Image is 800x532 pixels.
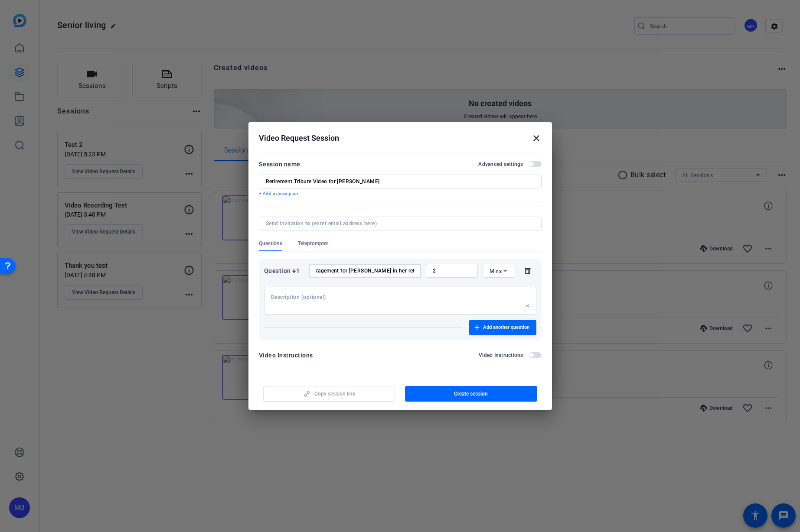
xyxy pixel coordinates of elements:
p: + Add a description [259,190,542,197]
input: Enter Session Name [266,178,535,185]
span: Mins [490,268,502,274]
span: Create session [454,390,488,397]
button: Add another question [469,320,536,335]
h2: Video Instructions [479,352,523,359]
span: Questions [259,240,282,247]
div: Video Instructions [259,350,313,360]
div: Session name [259,159,300,169]
mat-icon: close [531,133,542,143]
h2: Advanced settings [478,161,523,168]
span: Add another question [483,324,529,331]
div: Question #1 [264,266,304,276]
button: Create session [405,386,537,402]
div: Video Request Session [259,133,542,143]
input: Enter your question here [316,267,414,274]
input: Time [433,267,471,274]
span: Teleprompter [298,240,328,247]
input: Send invitation to (enter email address here) [266,220,531,227]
